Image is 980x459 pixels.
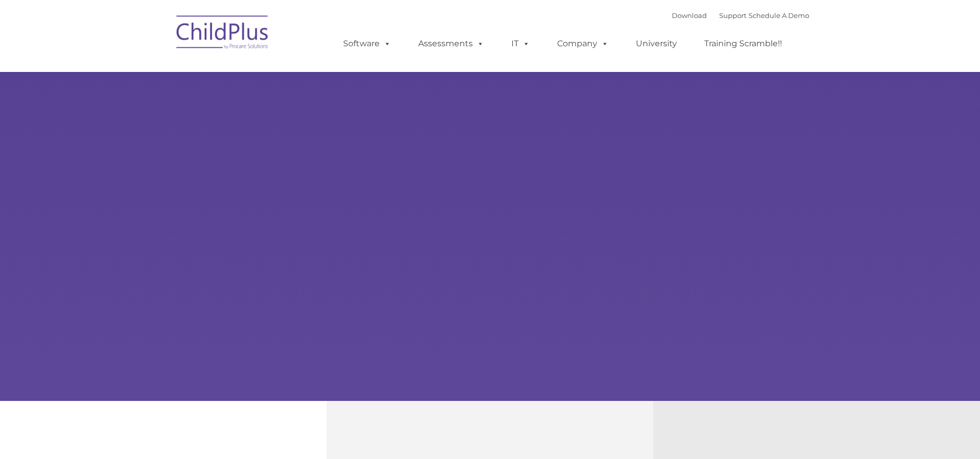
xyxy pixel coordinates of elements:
a: Download [672,11,707,20]
a: University [626,33,687,54]
font: | [672,11,809,20]
a: Software [333,33,401,54]
a: Schedule A Demo [749,11,809,20]
a: Support [719,11,746,20]
a: IT [501,33,540,54]
a: Training Scramble!! [694,33,792,54]
img: ChildPlus by Procare Solutions [171,8,274,60]
a: Company [547,33,619,54]
a: Assessments [408,33,494,54]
